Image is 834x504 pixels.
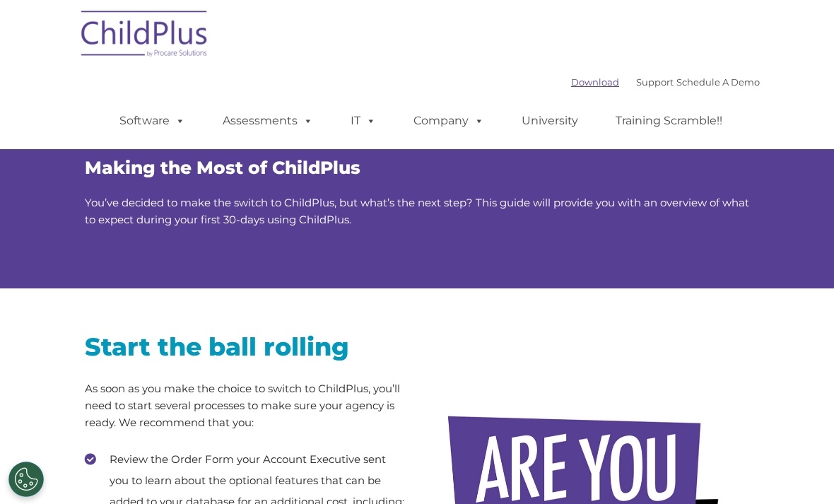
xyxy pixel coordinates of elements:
a: Training Scramble!! [601,107,736,135]
a: University [507,107,592,135]
button: Cookies Settings [8,462,44,497]
a: Software [105,107,199,135]
a: Assessments [208,107,327,135]
img: ChildPlus by Procare Solutions [74,1,216,71]
a: Support [636,76,674,88]
a: Company [399,107,498,135]
a: Schedule A Demo [676,76,760,88]
a: IT [336,107,390,135]
p: As soon as you make the choice to switch to ChildPlus, you’ll need to start several processes to ... [85,380,406,431]
h2: Start the ball rolling [85,331,406,363]
a: Download [571,76,619,88]
font: | [571,76,760,88]
span: Making the Most of ChildPlus [85,157,360,178]
span: You’ve decided to make the switch to ChildPlus, but what’s the next step? This guide will provide... [85,196,749,226]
